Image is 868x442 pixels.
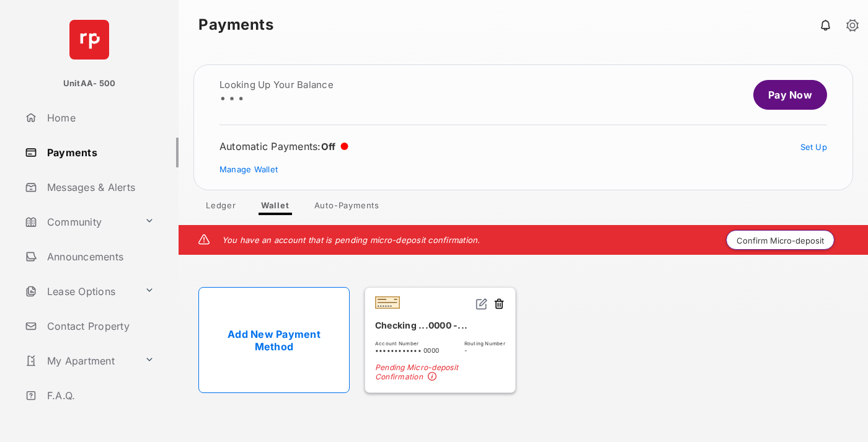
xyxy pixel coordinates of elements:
[69,20,109,60] img: svg+xml;base64,PHN2ZyB4bWxucz0iaHR0cDovL3d3dy53My5vcmcvMjAwMC9zdmciIHdpZHRoPSI2NCIgaGVpZ2h0PSI2NC...
[20,242,179,272] a: Announcements
[20,138,179,167] a: Payments
[375,315,505,335] div: Checking ...0000 -...
[375,363,505,382] span: Pending Micro-deposit Confirmation
[219,80,334,90] h2: Looking up your balance
[20,346,139,376] a: My Apartment
[198,17,273,32] strong: Payments
[219,140,348,152] div: Automatic Payments :
[476,298,488,310] img: svg+xml;base64,PHN2ZyB2aWV3Qm94PSIwIDAgMjQgMjQiIHdpZHRoPSIxNiIgaGVpZ2h0PSIxNiIgZmlsbD0ibm9uZSIgeG...
[800,142,828,152] a: Set Up
[198,287,350,393] a: Add New Payment Method
[20,276,139,306] a: Lease Options
[464,347,505,354] span: -
[464,340,505,347] span: Routing Number
[375,340,439,347] span: Account Number
[20,207,139,237] a: Community
[726,230,835,250] button: Confirm Micro-deposit
[375,347,439,354] span: •••••••••••• 0000
[304,200,389,215] a: Auto-Payments
[20,381,179,410] a: F.A.Q.
[20,172,179,202] a: Messages & Alerts
[20,311,179,341] a: Contact Property
[20,103,179,133] a: Home
[219,164,278,174] a: Manage Wallet
[251,200,299,215] a: Wallet
[222,235,480,245] em: You have an account that is pending micro-deposit confirmation.
[321,141,336,152] span: Off
[63,77,116,90] p: UnitAA- 500
[196,200,246,215] a: Ledger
